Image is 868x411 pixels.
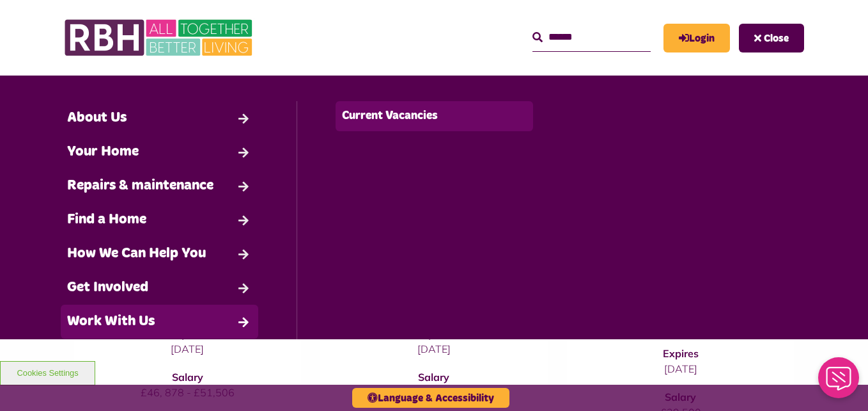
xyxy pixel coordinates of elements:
[61,305,258,339] a: Work With Us
[418,371,449,383] strong: Salary
[346,341,522,357] p: [DATE]
[61,237,258,271] a: How We Can Help You
[172,371,203,383] strong: Salary
[764,33,789,44] span: Close
[739,24,804,52] button: Navigation
[593,361,769,376] p: [DATE]
[336,101,532,131] a: Current Vacancies
[663,24,730,52] a: MyRBH
[61,339,258,373] a: Contact Us
[61,271,258,305] a: Get Involved
[61,203,258,237] a: Find a Home
[532,24,651,51] input: Search
[352,388,509,408] button: Language & Accessibility
[663,347,699,360] strong: Expires
[61,135,258,169] a: Your Home
[810,353,868,411] iframe: Netcall Web Assistant for live chat
[61,101,258,135] a: About Us
[61,169,258,203] a: Repairs & maintenance
[99,341,275,357] p: [DATE]
[64,13,256,63] img: RBH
